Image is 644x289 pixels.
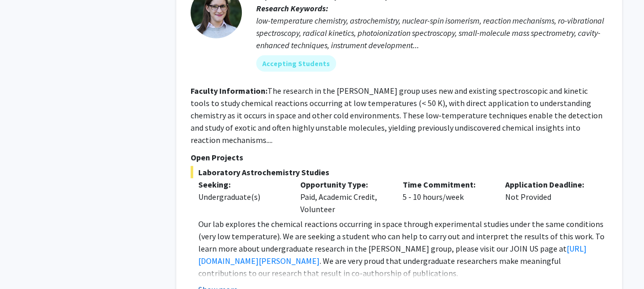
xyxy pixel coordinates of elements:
[256,3,328,13] b: Research Keywords:
[8,243,44,281] iframe: Chat
[198,191,285,203] div: Undergraduate(s)
[505,178,592,191] p: Application Deadline:
[256,14,608,51] div: low-temperature chemistry, astrochemistry, nuclear-spin isomerism, reaction mechanisms, ro-vibrat...
[191,166,608,178] span: Laboratory Astrochemistry Studies
[300,178,387,191] p: Opportunity Type:
[293,178,395,215] div: Paid, Academic Credit, Volunteer
[198,178,285,191] p: Seeking:
[191,86,267,96] b: Faculty Information:
[198,218,608,279] p: Our lab explores the chemical reactions occurring in space through experimental studies under the...
[403,178,490,191] p: Time Commitment:
[395,178,497,215] div: 5 - 10 hours/week
[497,178,600,215] div: Not Provided
[256,55,336,72] mat-chip: Accepting Students
[191,151,608,163] p: Open Projects
[191,86,603,145] fg-read-more: The research in the [PERSON_NAME] group uses new and existing spectroscopic and kinetic tools to ...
